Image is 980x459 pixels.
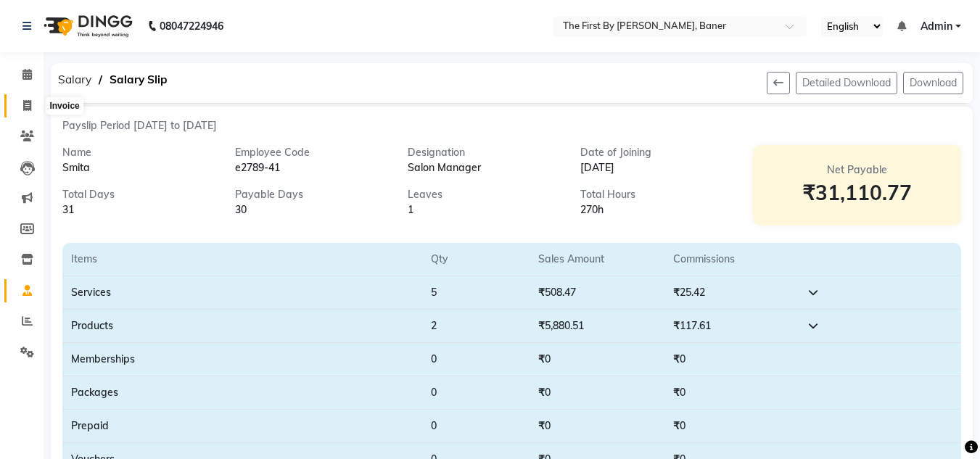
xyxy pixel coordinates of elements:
[160,6,223,46] b: 08047224946
[422,310,530,343] td: 2
[235,202,386,218] div: 30
[37,6,136,46] img: logo
[664,243,799,276] th: Commissions
[530,243,664,276] th: Sales Amount
[408,187,559,202] div: Leaves
[235,145,386,160] div: Employee Code
[580,187,731,202] div: Total Hours
[102,67,175,93] span: Salary Slip
[770,162,944,178] div: Net Payable
[530,376,664,410] td: ₹0
[235,187,386,202] div: Payable Days
[580,145,731,160] div: Date of Joining
[422,243,530,276] th: Qty
[422,276,530,310] td: 5
[62,410,422,443] td: Prepaid
[62,202,213,218] div: 31
[62,160,213,175] div: Smita
[530,276,664,310] td: ₹508.47
[235,160,386,175] div: e2789-41
[530,410,664,443] td: ₹0
[62,243,422,276] th: Items
[408,202,559,218] div: 1
[664,310,799,343] td: ₹117.61
[580,160,731,175] div: [DATE]
[408,160,559,175] div: Salon Manager
[770,178,944,208] div: ₹31,110.77
[62,276,422,310] td: Services
[51,67,99,93] span: Salary
[664,343,799,376] td: ₹0
[62,376,422,410] td: Packages
[62,187,213,202] div: Total Days
[46,97,83,115] div: Invoice
[664,376,799,410] td: ₹0
[530,343,664,376] td: ₹0
[664,410,799,443] td: ₹0
[422,410,530,443] td: 0
[796,72,897,94] button: Detailed Download
[664,276,799,310] td: ₹25.42
[422,376,530,410] td: 0
[62,145,213,160] div: Name
[62,310,422,343] td: Products
[62,118,961,133] div: Payslip Period [DATE] to [DATE]
[62,343,422,376] td: Memberships
[903,72,963,94] button: Download
[921,19,952,34] span: Admin
[530,310,664,343] td: ₹5,880.51
[580,202,731,218] div: 270h
[408,145,559,160] div: Designation
[422,343,530,376] td: 0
